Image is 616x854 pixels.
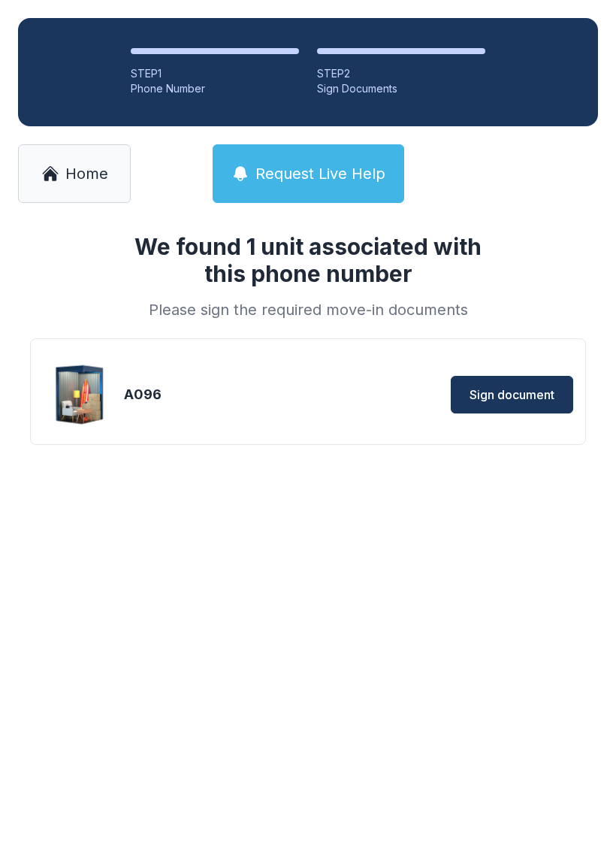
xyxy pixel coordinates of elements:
h1: We found 1 unit associated with this phone number [116,233,500,287]
span: Request Live Help [255,163,385,184]
div: Phone Number [131,81,299,96]
span: Sign document [470,386,554,404]
div: Please sign the required move-in documents [116,299,500,320]
div: STEP 1 [131,66,299,81]
div: A096 [124,384,304,405]
div: Sign Documents [317,81,485,96]
span: Home [65,163,108,184]
div: STEP 2 [317,66,485,81]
